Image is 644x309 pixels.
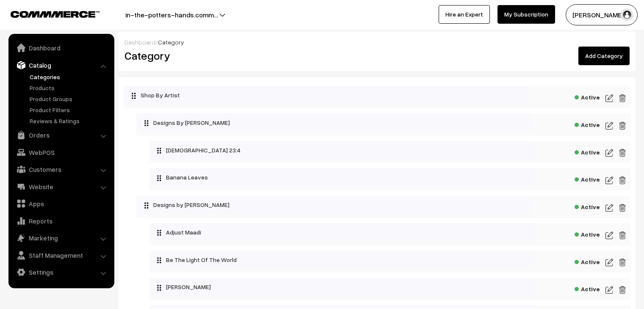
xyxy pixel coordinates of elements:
[11,213,111,229] a: Reports
[131,92,136,99] img: drag
[575,201,600,211] span: Active
[619,257,626,268] img: edit
[11,8,85,19] a: COMMMERCE
[575,256,600,266] span: Active
[575,228,600,239] span: Active
[498,5,555,24] a: My Subscription
[136,196,532,214] div: Designs by [PERSON_NAME]
[157,284,162,291] img: drag
[605,148,613,158] img: edit
[605,285,613,295] img: edit
[144,120,149,127] img: drag
[605,175,613,185] img: edit
[149,168,534,187] div: Banana Leaves
[11,145,111,160] a: WebPOS
[605,121,613,131] img: edit
[619,230,626,240] img: edit
[136,113,532,132] div: Designs By [PERSON_NAME]
[124,49,371,62] h2: Category
[149,223,534,242] div: Adjust Maadi
[136,196,145,212] button: Collapse
[149,251,534,269] div: Be The Light Of The World
[575,146,600,157] span: Active
[28,105,111,114] a: Product Filters
[157,257,162,264] img: drag
[11,162,111,177] a: Customers
[11,40,111,55] a: Dashboard
[619,93,626,103] img: edit
[619,148,626,158] img: edit
[149,141,534,160] div: [DEMOGRAPHIC_DATA] 23:4
[621,8,633,21] img: user
[157,175,162,182] img: drag
[575,91,600,102] span: Active
[136,113,145,130] button: Collapse
[11,196,111,211] a: Apps
[575,119,600,129] span: Active
[605,230,613,240] img: edit
[575,173,600,184] span: Active
[157,147,162,154] img: drag
[124,38,630,47] div: /
[605,203,613,213] img: edit
[124,86,132,102] button: Collapse
[28,83,111,92] a: Products
[124,86,529,105] div: Shop By Artist
[28,116,111,125] a: Reviews & Ratings
[11,127,111,143] a: Orders
[28,72,111,81] a: Categories
[28,94,111,103] a: Product Groups
[619,175,626,185] img: edit
[11,265,111,280] a: Settings
[619,203,626,213] img: edit
[96,4,248,25] button: in-the-potters-hands.comm…
[566,4,638,25] button: [PERSON_NAME]…
[124,39,155,46] a: Dashboard
[144,202,149,209] img: drag
[11,179,111,194] a: Website
[11,58,111,73] a: Catalog
[11,248,111,263] a: Staff Management
[11,230,111,246] a: Marketing
[605,257,613,268] img: edit
[439,5,490,24] a: Hire an Expert
[11,11,100,17] img: COMMMERCE
[578,47,630,65] a: Add Category
[605,93,613,103] img: edit
[619,121,626,131] img: edit
[619,285,626,295] img: edit
[149,278,534,296] div: [PERSON_NAME]
[157,229,162,236] img: drag
[575,283,600,293] span: Active
[158,39,184,46] span: Category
